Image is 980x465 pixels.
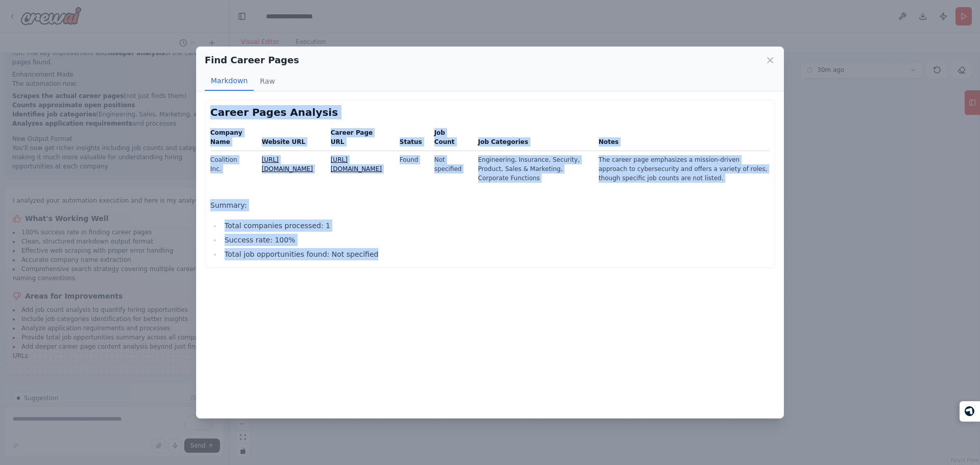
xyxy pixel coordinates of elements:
[394,128,428,151] th: Status
[428,151,472,187] td: Not specified
[222,219,770,232] li: Total companies processed: 1
[222,248,770,260] li: Total job opportunities found: Not specified
[428,128,472,151] th: Job Count
[210,128,256,151] th: Company Name
[593,128,770,151] th: Notes
[262,156,313,173] a: [URL][DOMAIN_NAME]
[472,151,593,187] td: Engineering, Insurance, Security, Product, Sales & Marketing, Corporate Functions
[325,128,394,151] th: Career Page URL
[254,71,281,91] button: Raw
[210,199,770,211] p: Summary:
[394,151,428,187] td: Found
[256,128,325,151] th: Website URL
[593,151,770,187] td: The career page emphasizes a mission-driven approach to cybersecurity and offers a variety of rol...
[205,53,299,67] h2: Find Career Pages
[210,105,770,119] h2: Career Pages Analysis
[331,156,382,173] a: [URL][DOMAIN_NAME]
[222,234,770,246] li: Success rate: 100%
[472,128,593,151] th: Job Categories
[210,151,256,187] td: Coalition Inc.
[205,71,254,91] button: Markdown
